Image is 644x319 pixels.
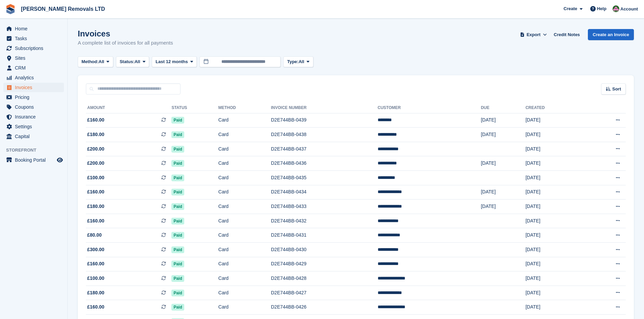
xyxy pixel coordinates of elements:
[218,142,271,156] td: Card
[3,44,64,53] a: menu
[525,214,583,228] td: [DATE]
[3,83,64,92] a: menu
[218,243,271,257] td: Card
[481,113,525,128] td: [DATE]
[299,58,304,65] span: All
[56,156,64,164] a: Preview store
[15,53,55,63] span: Sites
[87,188,104,195] span: £160.00
[15,34,55,43] span: Tasks
[271,171,378,185] td: D2E744BB-0435
[525,171,583,185] td: [DATE]
[3,63,64,73] a: menu
[171,103,218,113] th: Status
[271,300,378,315] td: D2E744BB-0426
[135,58,140,65] span: All
[588,29,634,40] a: Create an Invoice
[527,31,541,38] span: Export
[271,156,378,171] td: D2E744BB-0436
[171,117,184,124] span: Paid
[87,303,104,311] span: £160.00
[87,116,104,124] span: £160.00
[3,132,64,141] a: menu
[271,128,378,142] td: D2E744BB-0438
[525,142,583,156] td: [DATE]
[3,24,64,33] a: menu
[525,257,583,271] td: [DATE]
[87,232,102,239] span: £80.00
[87,289,104,296] span: £180.00
[78,29,173,38] h1: Invoices
[525,113,583,128] td: [DATE]
[525,200,583,214] td: [DATE]
[171,146,184,153] span: Paid
[3,102,64,112] a: menu
[271,214,378,228] td: D2E744BB-0432
[271,103,378,113] th: Invoice Number
[218,113,271,128] td: Card
[525,243,583,257] td: [DATE]
[5,4,16,14] img: stora-icon-8386f47178a22dfd0bd8f6a31ec36ba5ce8667c1dd55bd0f319d3a0aa187defe.svg
[271,271,378,286] td: D2E744BB-0428
[218,257,271,271] td: Card
[15,112,55,122] span: Insurance
[152,56,197,68] button: Last 12 months
[15,155,55,165] span: Booking Portal
[271,257,378,271] td: D2E744BB-0429
[218,200,271,214] td: Card
[87,217,104,224] span: £160.00
[15,83,55,92] span: Invoices
[86,103,171,113] th: Amount
[171,189,184,195] span: Paid
[171,246,184,253] span: Paid
[99,58,104,65] span: All
[612,86,621,92] span: Sort
[378,103,481,113] th: Customer
[15,122,55,131] span: Settings
[171,275,184,282] span: Paid
[15,92,55,102] span: Pricing
[481,156,525,171] td: [DATE]
[87,131,104,138] span: £180.00
[564,5,577,12] span: Create
[15,63,55,73] span: CRM
[271,113,378,128] td: D2E744BB-0439
[218,214,271,228] td: Card
[81,58,99,65] span: Method:
[87,246,104,253] span: £300.00
[6,147,67,154] span: Storefront
[218,185,271,200] td: Card
[271,185,378,200] td: D2E744BB-0434
[171,261,184,267] span: Paid
[597,5,606,12] span: Help
[3,122,64,131] a: menu
[218,171,271,185] td: Card
[218,228,271,243] td: Card
[3,53,64,63] a: menu
[525,286,583,300] td: [DATE]
[283,56,313,68] button: Type: All
[171,175,184,181] span: Paid
[87,145,104,153] span: £200.00
[271,228,378,243] td: D2E744BB-0431
[171,218,184,224] span: Paid
[519,29,548,40] button: Export
[3,155,64,165] a: menu
[525,185,583,200] td: [DATE]
[120,58,135,65] span: Status:
[171,290,184,296] span: Paid
[171,304,184,311] span: Paid
[78,56,113,68] button: Method: All
[525,300,583,315] td: [DATE]
[87,174,104,181] span: £100.00
[525,228,583,243] td: [DATE]
[218,156,271,171] td: Card
[481,185,525,200] td: [DATE]
[3,112,64,122] a: menu
[3,34,64,43] a: menu
[116,56,149,68] button: Status: All
[15,24,55,33] span: Home
[218,103,271,113] th: Method
[271,286,378,300] td: D2E744BB-0427
[218,128,271,142] td: Card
